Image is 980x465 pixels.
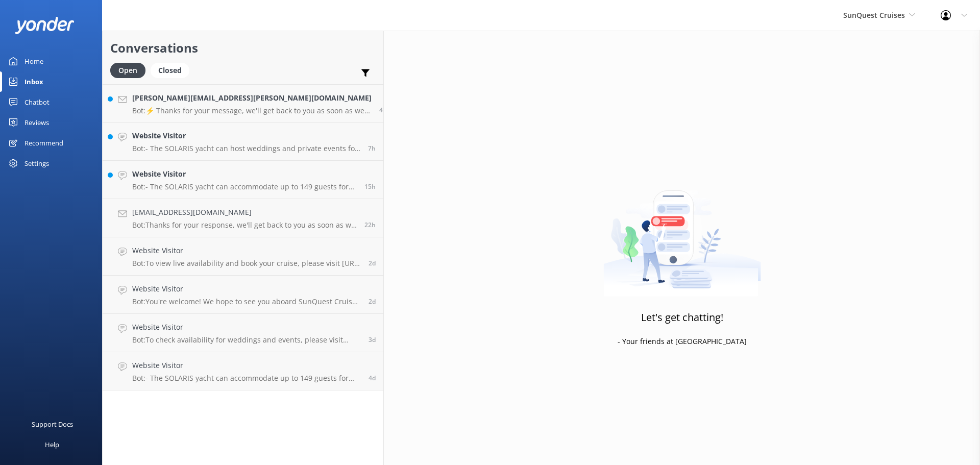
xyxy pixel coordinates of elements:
div: Open [110,63,145,78]
a: Closed [151,64,194,76]
p: Bot: You're welcome! We hope to see you aboard SunQuest Cruises soon! [132,297,361,306]
span: 10:17pm 10-Aug-2025 (UTC -05:00) America/Chicago [369,374,376,382]
div: Support Docs [32,414,73,434]
span: 07:07pm 12-Aug-2025 (UTC -05:00) America/Chicago [369,297,376,306]
a: Open [110,64,151,76]
p: Bot: Thanks for your response, we'll get back to you as soon as we can during opening hours. [132,221,357,230]
div: Recommend [24,133,63,153]
h4: [EMAIL_ADDRESS][DOMAIN_NAME] [132,207,357,218]
p: Bot: - The SOLARIS yacht can accommodate up to 149 guests for weddings and private events, offeri... [132,182,357,191]
a: Website VisitorBot:- The SOLARIS yacht can host weddings and private events for up to 149 guests ... [103,123,383,161]
h4: Website Visitor [132,168,357,180]
div: Closed [151,63,189,78]
h4: Website Visitor [132,360,361,371]
a: Website VisitorBot:To view live availability and book your cruise, please visit [URL][DOMAIN_NAME... [103,237,383,276]
a: Website VisitorBot:You're welcome! We hope to see you aboard SunQuest Cruises soon!2d [103,276,383,314]
p: - Your friends at [GEOGRAPHIC_DATA] [618,336,747,347]
h4: Website Visitor [132,322,361,333]
p: Bot: To view live availability and book your cruise, please visit [URL][DOMAIN_NAME] or call [PHO... [132,259,361,268]
span: 09:58am 14-Aug-2025 (UTC -05:00) America/Chicago [364,221,376,229]
h4: Website Visitor [132,283,361,295]
img: artwork of a man stealing a conversation from at giant smartphone [603,169,761,297]
a: Website VisitorBot:- The SOLARIS yacht can accommodate up to 149 guests for weddings and private ... [103,352,383,390]
span: SunQuest Cruises [843,10,905,20]
h3: Let's get chatting! [641,309,723,326]
p: Bot: - The SOLARIS yacht can accommodate up to 149 guests for weddings and private events, offeri... [132,374,361,383]
p: Bot: - The SOLARIS yacht can host weddings and private events for up to 149 guests with flexible ... [132,144,360,153]
a: [PERSON_NAME][EMAIL_ADDRESS][PERSON_NAME][DOMAIN_NAME]Bot:⚡ Thanks for your message, we'll get ba... [103,84,383,123]
h2: Conversations [110,38,376,58]
a: Website VisitorBot:To check availability for weddings and events, please visit [URL][DOMAIN_NAME]... [103,314,383,352]
h4: Website Visitor [132,130,360,141]
span: 05:46pm 14-Aug-2025 (UTC -05:00) America/Chicago [364,182,376,191]
span: 01:09am 15-Aug-2025 (UTC -05:00) America/Chicago [368,144,376,153]
div: Chatbot [24,92,50,112]
img: yonder-white-logo.png [15,17,74,34]
div: Help [45,434,59,455]
a: [EMAIL_ADDRESS][DOMAIN_NAME]Bot:Thanks for your response, we'll get back to you as soon as we can... [103,199,383,237]
span: 11:13pm 11-Aug-2025 (UTC -05:00) America/Chicago [369,335,376,344]
div: Home [24,51,43,71]
p: Bot: To check availability for weddings and events, please visit [URL][DOMAIN_NAME] or call our t... [132,335,361,345]
div: Settings [24,153,49,174]
a: Website VisitorBot:- The SOLARIS yacht can accommodate up to 149 guests for weddings and private ... [103,161,383,199]
div: Inbox [24,71,43,92]
h4: Website Visitor [132,245,361,256]
div: Reviews [24,112,49,133]
span: 09:19pm 12-Aug-2025 (UTC -05:00) America/Chicago [369,259,376,267]
h4: [PERSON_NAME][EMAIL_ADDRESS][PERSON_NAME][DOMAIN_NAME] [132,92,372,104]
p: Bot: ⚡ Thanks for your message, we'll get back to you as soon as we can. You're also welcome to k... [132,106,372,115]
span: 08:08am 15-Aug-2025 (UTC -05:00) America/Chicago [379,106,392,114]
